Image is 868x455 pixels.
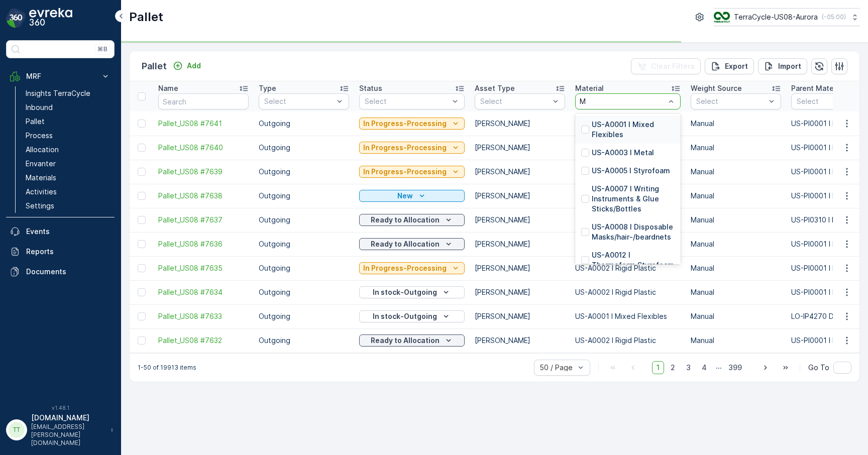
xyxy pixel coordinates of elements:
td: US-A0002 I Rigid Plastic [570,328,686,353]
p: US-A0012 I Thermoform Styrofoam [592,250,675,270]
td: US-A0002 I Rigid Plastic [570,184,686,208]
button: In stock-Outgoing [359,310,465,322]
p: Import [778,61,801,71]
button: Export [705,58,754,74]
div: Toggle Row Selected [138,336,146,345]
span: Pallet_US08 #7637 [158,215,249,225]
span: 3 [682,361,695,374]
a: Pallet_US08 #7638 [158,191,249,201]
a: Pallet_US08 #7640 [158,143,249,153]
p: Select [264,96,334,106]
td: Outgoing [254,232,354,256]
p: US-A0003 I Metal [592,148,654,158]
a: Events [6,221,115,242]
td: US-A0001 I Mixed Flexibles [570,304,686,328]
button: In stock-Outgoing [359,286,465,298]
td: [PERSON_NAME] [470,184,570,208]
div: TT [9,422,25,438]
p: Process [26,131,53,141]
a: Pallet_US08 #7641 [158,119,249,129]
p: Ready to Allocation [371,335,440,346]
button: TerraCycle-US08-Aurora(-05:00) [714,8,860,26]
td: Outgoing [254,136,354,160]
p: Add [187,61,201,71]
a: Pallet_US08 #7632 [158,335,249,346]
p: Materials [26,173,56,183]
a: Activities [22,185,115,199]
button: Import [758,58,807,74]
td: Manual [686,328,786,353]
td: [PERSON_NAME] [470,328,570,353]
div: Toggle Row Selected [138,144,146,152]
p: Export [725,61,748,71]
td: Outgoing [254,256,354,280]
td: US-A0002 I Rigid Plastic [570,232,686,256]
p: Ready to Allocation [371,239,440,249]
button: New [359,190,465,202]
td: Outgoing [254,328,354,353]
td: US-A0002 I Rigid Plastic [570,136,686,160]
p: Reports [26,247,111,257]
p: 1-50 of 19913 items [138,364,196,372]
span: Pallet_US08 #7635 [158,263,249,273]
p: US-A0008 I Disposable Masks/hair-/beardnets [592,222,675,242]
img: image_ci7OI47.png [714,12,730,23]
a: Pallet_US08 #7636 [158,239,249,249]
div: Toggle Row Selected [138,192,146,200]
p: US-A0001 I Mixed Flexibles [592,120,675,140]
a: Pallet_US08 #7633 [158,311,249,321]
button: In Progress-Processing [359,166,465,178]
p: Envanter [26,159,56,169]
td: Manual [686,160,786,184]
p: In Progress-Processing [363,167,447,177]
p: In stock-Outgoing [373,287,437,297]
p: Inbound [26,102,53,112]
td: [PERSON_NAME] [470,280,570,304]
p: Activities [26,187,57,197]
span: v 1.48.1 [6,405,115,411]
span: Go To [808,363,829,373]
td: Outgoing [254,160,354,184]
p: [EMAIL_ADDRESS][PERSON_NAME][DOMAIN_NAME] [31,423,105,447]
td: US-A0002 I Rigid Plastic [570,160,686,184]
td: Manual [686,136,786,160]
p: Material [575,83,604,93]
p: ... [716,361,722,374]
span: Pallet_US08 #7639 [158,167,249,177]
button: Ready to Allocation [359,238,465,250]
span: 2 [666,361,680,374]
div: Toggle Row Selected [138,240,146,248]
a: Pallet [22,115,115,129]
td: [PERSON_NAME] [470,304,570,328]
button: TT[DOMAIN_NAME][EMAIL_ADDRESS][PERSON_NAME][DOMAIN_NAME] [6,413,115,447]
button: Ready to Allocation [359,214,465,226]
p: MRF [26,71,94,81]
td: Manual [686,232,786,256]
p: Allocation [26,145,59,155]
td: US-A0002 I Rigid Plastic [570,256,686,280]
p: New [397,191,413,201]
a: Envanter [22,157,115,171]
td: US-A0002 I Rigid Plastic [570,280,686,304]
p: ⌘B [97,45,107,53]
td: [PERSON_NAME] [470,208,570,232]
p: In Progress-Processing [363,143,447,153]
p: Name [158,83,178,93]
a: Inbound [22,100,115,115]
p: Ready to Allocation [371,215,440,225]
div: Toggle Row Selected [138,312,146,320]
button: Ready to Allocation [359,334,465,347]
a: Documents [6,262,115,282]
img: logo_dark-DEwI_e13.png [29,8,72,28]
p: Type [259,83,276,93]
p: Settings [26,201,54,211]
td: Outgoing [254,208,354,232]
span: 1 [652,361,664,374]
img: logo [6,8,26,28]
button: Clear Filters [631,58,701,74]
p: Clear Filters [651,61,695,71]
